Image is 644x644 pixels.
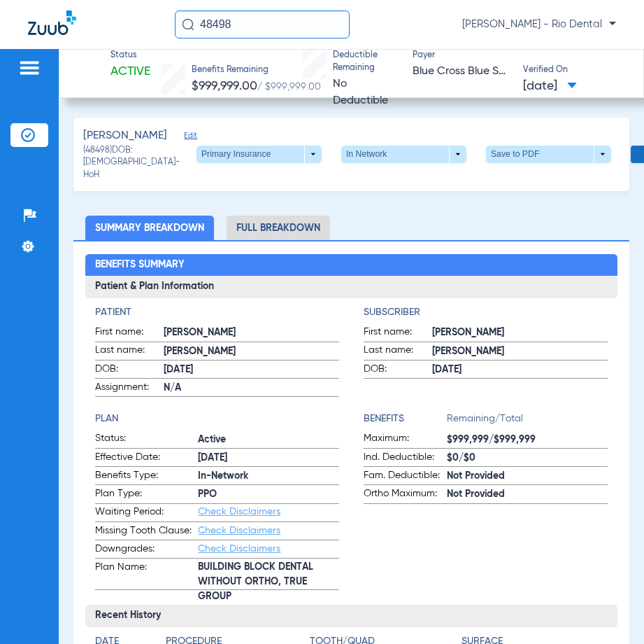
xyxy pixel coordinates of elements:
span: Status [110,50,150,62]
span: Not Provided [447,487,608,502]
span: $999,999/$999,999 [447,433,608,447]
span: No Deductible [333,78,388,107]
span: [PERSON_NAME] [164,325,339,340]
img: Search Icon [182,18,194,31]
span: [PERSON_NAME] [83,127,167,145]
span: Last name: [95,343,164,360]
button: In Network [341,146,466,164]
h3: Recent History [85,605,617,627]
a: Check Disclaimers [198,507,280,517]
span: Plan Type: [95,486,198,503]
h2: Benefits Summary [85,254,617,276]
span: Downgrades: [95,542,198,559]
span: Remaining/Total [447,412,608,431]
span: Plan Name: [95,560,198,589]
span: First name: [95,325,164,342]
li: Full Breakdown [227,216,330,240]
span: BUILDING BLOCK DENTAL WITHOUT ORTHO, TRUE GROUP [198,575,339,589]
app-breakdown-title: Benefits [364,412,447,431]
span: Benefits Type: [95,468,198,485]
span: N/A [164,381,339,395]
h4: Subscriber [364,305,608,320]
h4: Plan [95,412,339,426]
span: Verified On [523,64,621,77]
span: Payer [413,50,510,62]
span: Last name: [364,343,432,360]
input: Search for patients [175,10,350,38]
button: Save to PDF [486,146,611,164]
span: Ind. Deductible: [364,450,447,467]
span: Not Provided [447,469,608,484]
span: Edit [184,131,196,144]
span: Fam. Deductible: [364,468,447,485]
span: Blue Cross Blue Shield of [US_STATE] [413,63,510,80]
span: Waiting Period: [95,505,198,521]
h4: Patient [95,305,339,320]
span: DOB: [95,362,164,379]
span: Ortho Maximum: [364,486,447,503]
span: Status: [95,431,198,448]
span: (48498) DOB: [DEMOGRAPHIC_DATA] - HoH [83,145,196,182]
span: Deductible Remaining [333,50,401,74]
span: Assignment: [95,380,164,397]
li: Summary Breakdown [85,216,214,240]
span: Benefits Remaining [192,64,321,77]
span: [PERSON_NAME] [164,344,339,359]
span: [PERSON_NAME] - Rio Dental [462,17,616,31]
span: Effective Date: [95,450,198,467]
span: / $999,999.00 [257,82,321,92]
span: In-Network [198,469,339,484]
span: [PERSON_NAME] [432,344,608,359]
a: Check Disclaimers [198,544,280,554]
h3: Patient & Plan Information [85,276,617,298]
span: [DATE] [523,78,577,95]
span: [DATE] [432,363,608,377]
span: Missing Tooth Clause: [95,524,198,540]
span: [PERSON_NAME] [432,325,608,340]
span: PPO [198,487,339,502]
span: $999,999.00 [192,80,257,92]
a: Check Disclaimers [198,526,280,535]
span: [DATE] [198,451,339,465]
span: Active [110,63,150,80]
img: Zuub Logo [28,10,76,35]
h4: Benefits [364,412,447,426]
img: hamburger-icon [18,59,41,76]
button: Primary Insurance [196,146,322,164]
span: DOB: [364,362,432,379]
span: First name: [364,325,432,342]
span: $0/$0 [447,451,608,465]
span: [DATE] [164,363,339,377]
span: Active [198,433,339,447]
span: Maximum: [364,431,447,448]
